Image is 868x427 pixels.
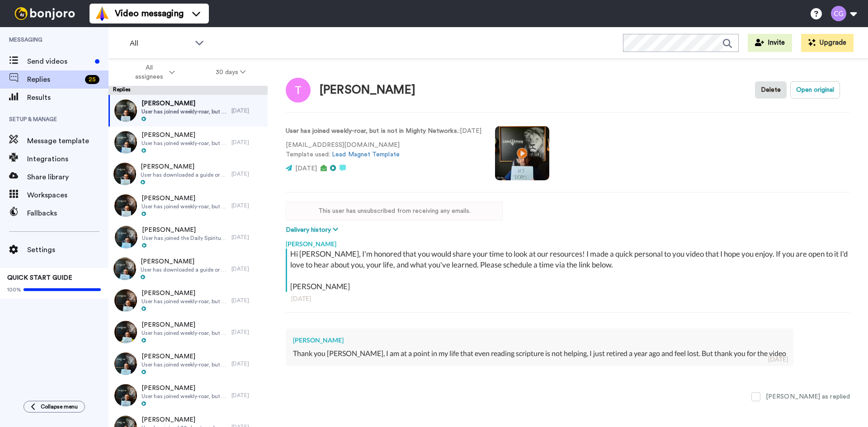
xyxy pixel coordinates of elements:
span: User has joined weekly-roar, but is not in Mighty Networks. [142,393,227,400]
img: 3e43ccb9-0eef-41fe-8ecb-a76ec51672eb-thumb.jpg [114,131,137,154]
div: [PERSON_NAME] [320,84,415,97]
span: Workspaces [27,190,108,201]
span: [PERSON_NAME] [142,289,227,298]
div: Hi [PERSON_NAME], I'm honored that you would share your time to look at our resources! I made a q... [290,249,848,292]
img: Image of Terry Crawford [286,78,311,103]
div: [DATE] [231,265,263,272]
span: Collapse menu [41,403,78,410]
span: Message template [27,136,108,146]
button: Collapse menu [24,401,85,413]
a: [PERSON_NAME]User has joined weekly-roar, but is not in Mighty Networks.[DATE] [108,316,268,348]
strong: User has joined weekly-roar, but is not in Mighty Networks. [286,128,458,134]
div: [PERSON_NAME] as replied [766,392,850,401]
a: [PERSON_NAME]User has joined weekly-roar, but is not in Mighty Networks.[DATE] [108,285,268,316]
span: User has joined weekly-roar, but is not in Mighty Networks. [142,108,227,115]
img: 7cf7b35a-a901-428a-ac21-114c6bca9078-thumb.jpg [114,352,137,375]
img: b0664120-f985-4c62-a7a1-99ee96455081-thumb.jpg [114,99,137,122]
div: [DATE] [231,170,263,178]
span: User has downloaded a guide or filled out a form that is not Weekly Roar, 30 Days or Assessment, ... [141,171,227,178]
span: User has joined weekly-roar, but is not in Mighty Networks. [142,361,227,368]
img: bj-logo-header-white.svg [11,7,79,20]
img: vm-color.svg [95,6,109,21]
a: [PERSON_NAME]User has joined weekly-roar, but is not in Mighty Networks.[DATE] [108,190,268,221]
span: [PERSON_NAME] [142,384,227,393]
span: User has joined the Daily Spiritual Kick Off [142,235,227,242]
span: QUICK START GUIDE [7,275,72,281]
a: [PERSON_NAME]User has downloaded a guide or filled out a form that is not Weekly Roar, 30 Days or... [108,253,268,285]
span: Share library [27,172,108,183]
span: [PERSON_NAME] [141,257,227,266]
img: 17e959a0-baf9-4947-86ac-bb59ab0b8d23-thumb.jpg [114,289,137,312]
div: This user has unsubscribed from receiving any emails. [286,202,503,221]
a: [PERSON_NAME]User has joined weekly-roar, but is not in Mighty Networks.[DATE] [108,348,268,380]
span: [DATE] [295,165,317,172]
img: 2742ec8c-2e94-430f-8bac-e4c082f1c43b-thumb.jpg [113,258,136,280]
div: [DATE] [231,360,263,367]
div: [PERSON_NAME] [293,336,786,345]
span: User has joined weekly-roar, but is not in Mighty Networks. [142,203,227,210]
div: 25 [85,75,99,84]
div: Thank you [PERSON_NAME], I am at a point in my life that even reading scripture is not helping, I... [293,348,786,359]
span: Send videos [27,56,91,67]
button: Invite [748,34,792,52]
div: [DATE] [231,234,263,241]
span: [PERSON_NAME] [142,415,227,424]
div: [DATE] [231,107,263,114]
div: [DATE] [231,139,263,146]
span: [PERSON_NAME] [142,194,227,203]
p: [EMAIL_ADDRESS][DOMAIN_NAME] Template used: [286,141,481,160]
a: [PERSON_NAME]User has joined weekly-roar, but is not in Mighty Networks.[DATE] [108,127,268,158]
span: Replies [27,74,81,85]
div: [DATE] [768,355,788,364]
span: User has downloaded a guide or filled out a form that is not Weekly Roar, 30 Days or Assessment, ... [141,266,227,273]
div: [DATE] [231,297,263,304]
button: Open original [790,81,840,99]
span: Integrations [27,154,108,164]
span: All assignees [131,63,167,81]
a: [PERSON_NAME]User has joined weekly-roar, but is not in Mighty Networks.[DATE] [108,380,268,411]
p: : [DATE] [286,127,481,136]
img: 0a4bed3b-cc8f-40b4-8f26-9447b0659536-thumb.jpg [114,194,137,217]
span: Fallbacks [27,208,108,219]
div: [DATE] [231,202,263,209]
img: ae31d59b-7989-487f-b9db-f61f650fd8e2-thumb.jpg [115,226,137,249]
span: [PERSON_NAME] [142,320,227,329]
span: 100% [7,286,21,293]
div: [DATE] [231,328,263,336]
div: [DATE] [231,392,263,399]
span: User has joined weekly-roar, but is not in Mighty Networks. [142,329,227,337]
span: User has joined weekly-roar, but is not in Mighty Networks. [142,298,227,305]
div: [DATE] [291,294,844,303]
span: User has joined weekly-roar, but is not in Mighty Networks. [142,140,227,147]
a: Lead Magnet Template [332,151,400,158]
span: [PERSON_NAME] [142,225,227,235]
span: [PERSON_NAME] [141,162,227,171]
button: Upgrade [801,34,854,52]
img: 93730af7-cb1e-4d85-a092-be4b591c04ca-thumb.jpg [113,163,136,185]
span: [PERSON_NAME] [142,131,227,140]
button: Delivery history [286,225,341,235]
button: Delete [755,81,787,99]
a: [PERSON_NAME]User has downloaded a guide or filled out a form that is not Weekly Roar, 30 Days or... [108,158,268,190]
span: Results [27,92,108,103]
div: [PERSON_NAME] [286,235,850,249]
div: Replies [108,86,268,95]
span: All [130,38,190,49]
a: [PERSON_NAME]User has joined weekly-roar, but is not in Mighty Networks.[DATE] [108,95,268,127]
button: 30 days [195,64,266,80]
img: da7a8a6d-b0e2-4f4f-a1da-60881be82b73-thumb.jpg [114,384,137,407]
a: [PERSON_NAME]User has joined the Daily Spiritual Kick Off[DATE] [108,221,268,253]
span: [PERSON_NAME] [142,352,227,361]
img: b5b3f546-fd27-4502-a231-54029f1d9c12-thumb.jpg [114,321,137,343]
span: Settings [27,244,108,255]
span: [PERSON_NAME] [142,99,227,108]
span: Video messaging [115,7,184,20]
button: All assignees [110,60,195,85]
